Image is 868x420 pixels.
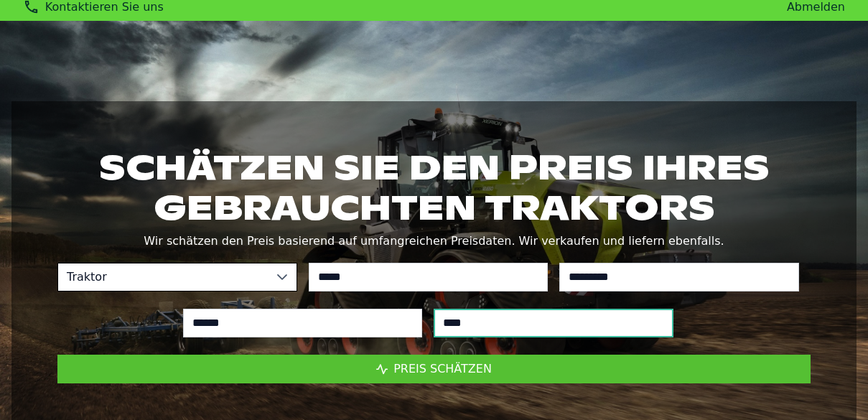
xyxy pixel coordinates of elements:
[57,147,811,228] h1: Schätzen Sie den Preis Ihres gebrauchten Traktors
[393,362,492,375] span: Preis schätzen
[58,263,268,291] span: Traktor
[57,355,811,383] button: Preis schätzen
[57,231,811,251] p: Wir schätzen den Preis basierend auf umfangreichen Preisdaten. Wir verkaufen und liefern ebenfalls.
